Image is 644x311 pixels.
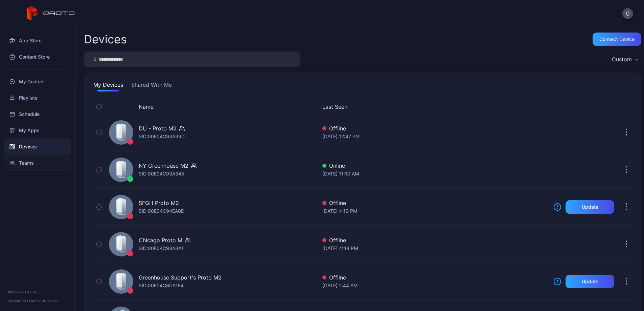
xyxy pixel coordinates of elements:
div: Offline [322,199,548,207]
div: [DATE] 11:10 AM [322,170,548,178]
div: Chicago Proto M [139,236,182,244]
div: [DATE] 12:47 PM [322,132,548,141]
div: DU - Proto M2 [139,124,177,132]
div: SID: 00E04C93A39D [139,132,185,141]
button: Custom [608,51,641,67]
a: App Store [4,33,71,49]
div: Offline [322,124,548,132]
div: SID: 00E04C94EA0D [139,207,184,215]
div: [DATE] 2:44 AM [322,282,548,290]
button: My Devices [92,81,124,91]
span: Version 1.13.1 • [8,299,30,303]
a: My Apps [4,122,71,139]
div: Connect device [599,37,635,42]
div: Options [620,103,633,111]
div: [DATE] 4:48 PM [322,244,548,252]
div: Offline [322,273,548,282]
div: [DATE] 4:19 PM [322,207,548,215]
div: Custom [612,56,632,63]
div: SFGH Proto M2 [139,199,179,207]
h2: Devices [84,33,127,45]
button: Update [566,200,614,214]
div: Update [582,279,598,284]
div: SID: 00E04C93A3A1 [139,244,184,252]
button: Last Seen [322,103,545,111]
button: Connect device [593,33,641,46]
button: G [622,8,633,19]
a: My Content [4,74,71,90]
a: Terms Of Service [30,299,59,303]
div: Update Device [551,103,612,111]
a: Devices [4,139,71,155]
div: Greenhouse Support's Proto M2 [139,273,222,282]
a: Content Store [4,49,71,65]
div: Update [582,204,598,210]
button: Update [566,275,614,288]
a: Schedule [4,106,71,122]
div: SID: 00E04C93A345 [139,170,184,178]
div: NY Greenhouse M2 [139,162,188,170]
div: © 2025 PROTO, Inc. [8,289,67,295]
button: Name [139,103,154,111]
div: SID: 00E04C6DA1F4 [139,282,184,290]
div: Online [322,162,548,170]
div: Offline [322,236,548,244]
a: Playlists [4,90,71,106]
button: Shared With Me [130,81,173,91]
a: Teams [4,155,71,171]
